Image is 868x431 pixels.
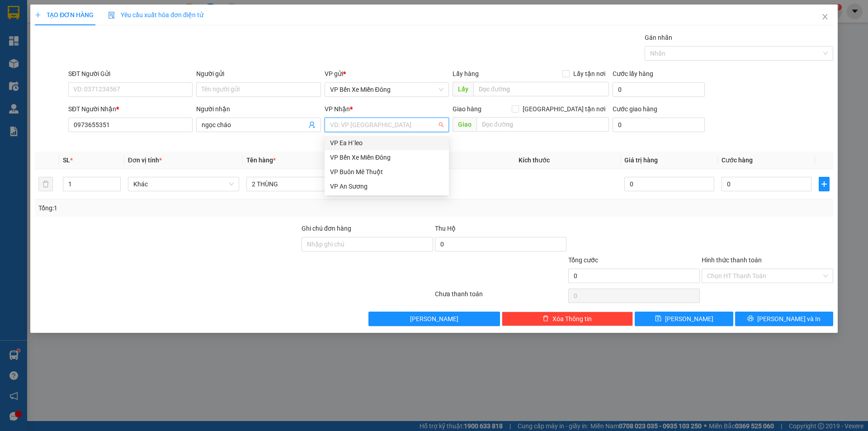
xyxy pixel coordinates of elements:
[568,256,598,264] span: Tổng cước
[410,314,458,324] span: [PERSON_NAME]
[819,180,829,188] span: plus
[645,34,672,41] label: Gán nhãn
[613,118,705,132] input: Cước giao hàng
[108,11,203,19] span: Yêu cầu xuất hóa đơn điện tử
[613,70,653,77] label: Cước lấy hàng
[453,82,473,96] span: Lấy
[570,69,609,79] span: Lấy tận nơi
[246,156,276,164] span: Tên hàng
[702,256,762,264] label: Hình thức thanh toán
[519,156,550,164] span: Kích thước
[35,11,94,19] span: TẠO ĐƠN HÀNG
[519,104,609,114] span: [GEOGRAPHIC_DATA] tận nơi
[246,177,358,191] input: VD: Bàn, Ghế
[68,104,193,114] div: SĐT Người Nhận
[665,314,713,324] span: [PERSON_NAME]
[655,315,661,322] span: save
[325,69,449,79] div: VP gửi
[35,12,41,18] span: plus
[613,105,657,113] label: Cước giao hàng
[330,138,443,148] div: VP Ea H`leo
[330,83,443,96] span: VP Bến Xe Miền Đông
[453,117,476,132] span: Giao
[330,152,443,162] div: VP Bến Xe Miền Đông
[38,177,53,191] button: delete
[821,13,829,20] span: close
[128,156,162,164] span: Đơn vị tính
[302,237,433,251] input: Ghi chú đơn hàng
[812,5,838,30] button: Close
[196,69,321,79] div: Người gửi
[325,165,449,179] div: VP Buôn Mê Thuột
[552,314,592,324] span: Xóa Thông tin
[325,136,449,150] div: VP Ea H`leo
[330,167,443,177] div: VP Buôn Mê Thuột
[476,117,609,132] input: Dọc đường
[330,181,443,191] div: VP An Sương
[757,314,821,324] span: [PERSON_NAME] và In
[819,177,830,191] button: plus
[196,104,321,114] div: Người nhận
[502,312,633,326] button: deleteXóa Thông tin
[68,69,193,79] div: SĐT Người Gửi
[624,156,658,164] span: Giá trị hàng
[325,105,350,113] span: VP Nhận
[308,121,316,128] span: user-add
[368,312,500,326] button: [PERSON_NAME]
[434,289,567,305] div: Chưa thanh toán
[735,312,833,326] button: printer[PERSON_NAME] và In
[613,82,705,97] input: Cước lấy hàng
[38,203,335,213] div: Tổng: 1
[302,225,351,232] label: Ghi chú đơn hàng
[747,315,754,322] span: printer
[63,156,70,164] span: SL
[453,70,479,77] span: Lấy hàng
[624,177,714,191] input: 0
[722,156,753,164] span: Cước hàng
[325,133,449,143] div: Văn phòng không hợp lệ
[453,105,481,113] span: Giao hàng
[108,12,115,19] img: icon
[133,177,234,191] span: Khác
[435,225,456,232] span: Thu Hộ
[325,150,449,165] div: VP Bến Xe Miền Đông
[635,312,733,326] button: save[PERSON_NAME]
[473,82,609,96] input: Dọc đường
[325,179,449,194] div: VP An Sương
[542,315,549,322] span: delete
